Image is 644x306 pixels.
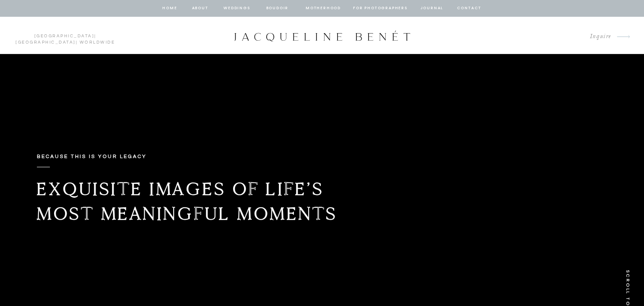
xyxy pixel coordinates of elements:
a: BOUDOIR [265,5,289,12]
a: Inquire [583,31,611,42]
a: contact [456,5,483,12]
a: [GEOGRAPHIC_DATA] [16,40,76,44]
a: about [191,5,209,12]
a: Weddings [223,5,251,12]
b: Because this is your legacy [37,154,147,159]
p: | | Worldwide [12,33,119,38]
a: journal [419,5,445,12]
a: home [162,5,178,12]
b: Exquisite images of life’s most meaningful moments [36,178,338,225]
a: Motherhood [306,5,340,12]
a: [GEOGRAPHIC_DATA] [34,34,95,38]
a: for photographers [353,5,408,12]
